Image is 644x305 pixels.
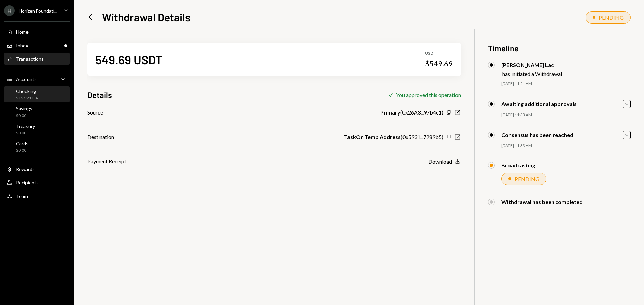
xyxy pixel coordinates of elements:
[4,5,15,16] div: H
[501,143,631,149] div: [DATE] 11:33 AM
[515,176,539,182] div: PENDING
[16,29,29,35] div: Home
[87,157,126,165] div: Payment Receipt
[501,162,535,168] div: Broadcasting
[4,104,70,120] a: Savings$0.00
[428,158,461,165] button: Download
[16,95,39,101] div: $167,211.36
[501,132,573,138] div: Consensus has been reached
[16,43,28,48] div: Inbox
[87,89,112,100] h3: Details
[16,56,44,62] div: Transactions
[501,81,631,87] div: [DATE] 11:21 AM
[501,112,631,118] div: [DATE] 11:33 AM
[102,10,191,24] h1: Withdrawal Details
[425,59,453,68] div: $549.69
[19,8,57,14] div: Horizen Foundati...
[16,180,39,185] div: Recipients
[16,88,39,94] div: Checking
[344,133,443,141] div: ( 0x5931...7289b5 )
[380,108,400,117] b: Primary
[16,141,29,146] div: Cards
[16,106,32,111] div: Savings
[4,121,70,137] a: Treasury$0.00
[4,86,70,102] a: Checking$167,211.36
[16,130,35,136] div: $0.00
[344,133,401,141] b: TaskOn Temp Address
[4,190,70,202] a: Team
[396,92,461,98] div: You approved this operation
[4,39,70,51] a: Inbox
[425,51,453,56] div: USD
[16,193,28,199] div: Team
[380,108,443,117] div: ( 0x26A3...97b4c1 )
[16,123,35,129] div: Treasury
[501,62,562,68] div: [PERSON_NAME] Lac
[16,76,37,82] div: Accounts
[4,26,70,38] a: Home
[599,14,624,21] div: PENDING
[87,108,103,117] div: Source
[4,139,70,155] a: Cards$0.00
[501,101,577,107] div: Awaiting additional approvals
[87,133,114,141] div: Destination
[502,71,562,77] div: has initiated a Withdrawal
[4,73,70,85] a: Accounts
[488,43,631,54] h3: Timeline
[4,53,70,65] a: Transactions
[4,176,70,188] a: Recipients
[16,113,32,119] div: $0.00
[16,148,29,153] div: $0.00
[501,199,583,205] div: Withdrawal has been completed
[4,163,70,175] a: Rewards
[428,158,452,165] div: Download
[16,166,35,172] div: Rewards
[95,52,162,67] div: 549.69 USDT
